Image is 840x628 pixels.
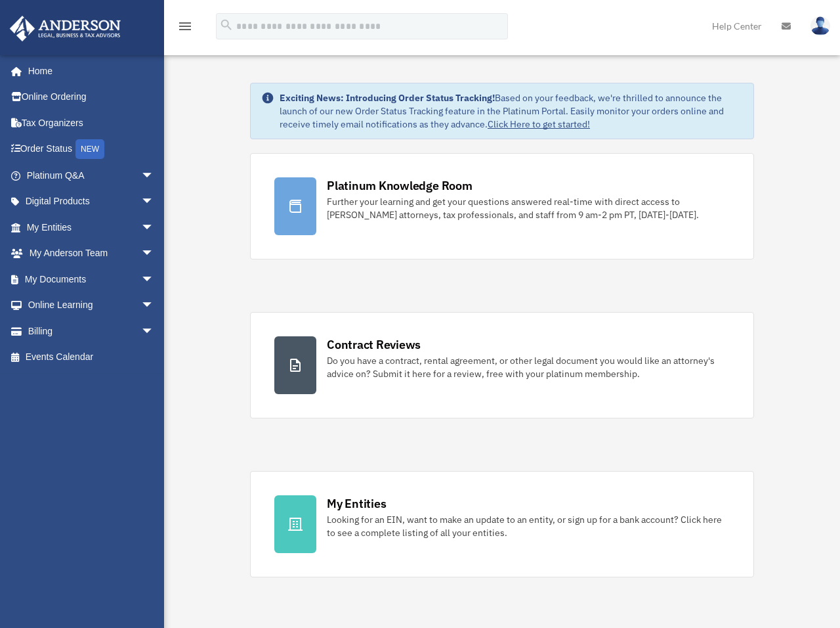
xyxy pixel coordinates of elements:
a: Click Here to get started! [488,118,590,130]
div: My Entities [327,495,386,512]
span: arrow_drop_down [141,318,167,345]
img: Anderson Advisors Platinum Portal [6,16,125,41]
a: Contract Reviews Do you have a contract, rental agreement, or other legal document you would like... [250,312,754,418]
a: Tax Organizers [9,110,174,136]
a: Online Ordering [9,84,174,110]
span: arrow_drop_down [141,189,167,215]
div: Based on your feedback, we're thrilled to announce the launch of our new Order Status Tracking fe... [280,91,743,131]
a: Platinum Q&Aarrow_drop_down [9,162,174,189]
i: search [219,18,234,32]
a: Platinum Knowledge Room Further your learning and get your questions answered real-time with dire... [250,153,754,259]
a: Billingarrow_drop_down [9,318,174,344]
span: arrow_drop_down [141,292,167,319]
div: NEW [75,139,104,159]
a: Online Learningarrow_drop_down [9,292,174,319]
span: arrow_drop_down [141,240,167,267]
div: Do you have a contract, rental agreement, or other legal document you would like an attorney's ad... [327,354,730,380]
img: User Pic [810,16,830,35]
a: Digital Productsarrow_drop_down [9,189,174,215]
span: arrow_drop_down [141,214,167,241]
a: Home [9,58,167,84]
div: Looking for an EIN, want to make an update to an entity, or sign up for a bank account? Click her... [327,513,730,539]
a: My Anderson Teamarrow_drop_down [9,240,174,267]
a: My Entities Looking for an EIN, want to make an update to an entity, or sign up for a bank accoun... [250,471,754,577]
span: arrow_drop_down [141,266,167,293]
strong: Exciting News: Introducing Order Status Tracking! [280,92,495,104]
span: arrow_drop_down [141,162,167,189]
a: Events Calendar [9,344,174,370]
a: menu [177,23,193,34]
i: menu [177,18,193,34]
div: Further your learning and get your questions answered real-time with direct access to [PERSON_NAM... [327,195,730,221]
a: My Documentsarrow_drop_down [9,266,174,292]
a: My Entitiesarrow_drop_down [9,214,174,240]
div: Contract Reviews [327,336,421,353]
div: Platinum Knowledge Room [327,177,472,194]
a: Order StatusNEW [9,136,174,163]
